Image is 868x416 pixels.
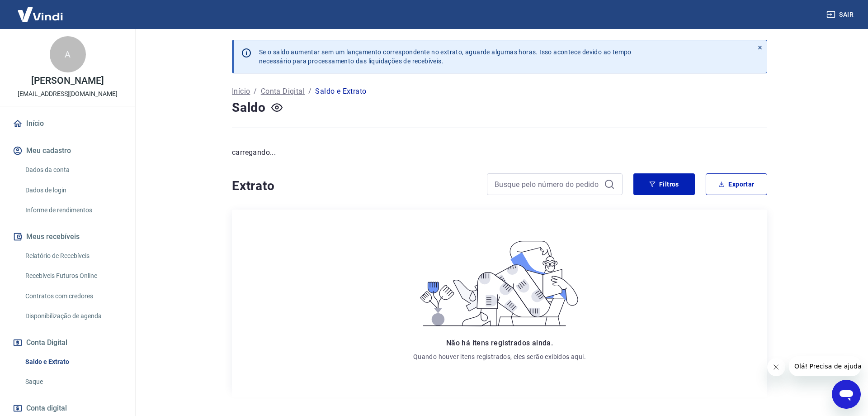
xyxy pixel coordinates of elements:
button: Meu cadastro [11,141,124,161]
a: Dados da conta [22,161,124,179]
p: [PERSON_NAME] [31,76,104,86]
p: / [308,86,311,97]
img: Vindi [11,0,70,28]
p: Se o saldo aumentar sem um lançamento correspondente no extrato, aguarde algumas horas. Isso acon... [259,48,632,66]
button: Sair [825,6,857,23]
a: Saque [22,373,124,391]
span: Não há itens registrados ainda. [446,339,553,347]
button: Conta Digital [11,333,124,353]
a: Contratos com credores [22,287,124,306]
iframe: Botão para abrir a janela de mensagens [832,380,861,409]
input: Busque pelo número do pedido [495,177,600,191]
p: / [254,86,257,97]
p: Quando houver itens registrados, eles serão exibidos aqui. [413,352,586,361]
p: [EMAIL_ADDRESS][DOMAIN_NAME] [18,89,118,99]
a: Disponibilização de agenda [22,307,124,325]
h4: Extrato [232,177,476,195]
a: Conta Digital [261,86,305,97]
button: Meus recebíveis [11,227,124,247]
a: Recebíveis Futuros Online [22,267,124,285]
span: Olá! Precisa de ajuda? [5,6,76,14]
iframe: Mensagem da empresa [789,356,861,376]
button: Exportar [706,173,767,195]
a: Início [232,86,250,97]
p: carregando... [232,147,767,158]
div: A [50,36,86,72]
a: Início [11,114,124,134]
h4: Saldo [232,99,266,117]
button: Filtros [633,173,695,195]
a: Informe de rendimentos [22,201,124,220]
p: Saldo e Extrato [315,86,366,97]
span: Conta digital [26,402,67,415]
a: Dados de login [22,181,124,200]
iframe: Fechar mensagem [767,358,785,376]
a: Saldo e Extrato [22,353,124,371]
a: Relatório de Recebíveis [22,247,124,265]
